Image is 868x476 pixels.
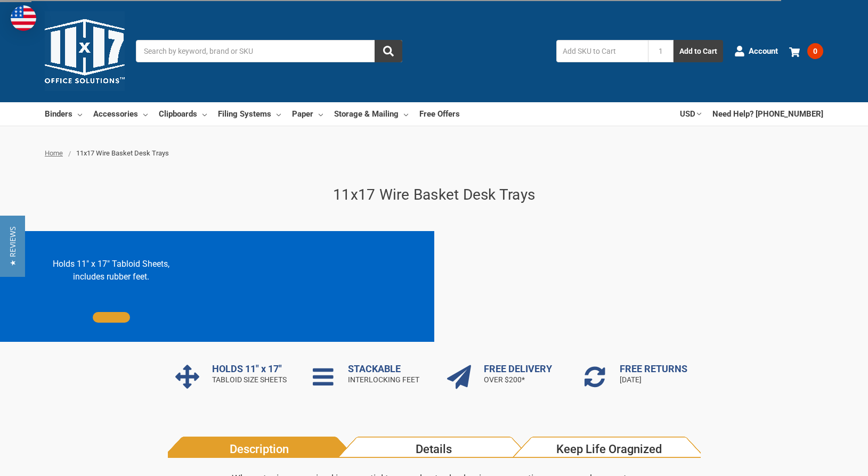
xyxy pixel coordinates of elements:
[351,440,517,458] span: Details
[680,102,701,126] a: USD
[45,149,63,157] a: Home
[419,102,460,126] a: Free Offers
[734,37,778,65] a: Account
[76,149,169,157] span: 11x17 Wire Basket Desk Trays
[159,102,207,126] a: Clipboards
[175,365,199,389] div: Rocket
[313,365,334,389] div: Rocket
[807,43,823,59] span: 0
[484,374,565,385] p: OVER $200*
[334,102,408,126] a: Storage & Mailing
[620,363,701,374] h3: FREE RETURNS
[447,365,471,389] div: Rocket
[53,259,169,269] span: Holds 11" x 17" Tabloid Sheets,
[780,447,868,476] iframe: Google Customer Reviews
[556,40,648,62] input: Add SKU to Cart
[45,11,125,91] img: 11x17.com
[585,365,605,389] div: Rocket
[484,363,565,374] h3: FREE DELIVERY
[620,374,701,385] p: [DATE]
[525,440,692,458] span: Keep Life Oragnized
[348,374,429,385] p: INTERLOCKING FEET
[218,102,281,126] a: Filing Systems
[749,45,778,58] span: Account
[11,5,36,31] img: duty and tax information for United States
[136,40,402,62] input: Search by keyword, brand or SKU
[93,102,148,126] a: Accessories
[45,102,82,126] a: Binders
[212,374,293,385] p: TABLOID SIZE SHEETS
[674,40,723,62] button: Add to Cart
[73,272,149,282] span: includes rubber feet.
[7,226,18,266] span: ★ Reviews
[212,363,293,374] h3: HOLDS 11" x 17"
[348,363,429,374] h3: STACKABLE
[292,102,323,126] a: Paper
[789,37,823,65] a: 0
[176,440,343,458] span: Description
[712,102,823,126] a: Need Help? [PHONE_NUMBER]
[45,184,823,206] h1: 11x17 Wire Basket Desk Trays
